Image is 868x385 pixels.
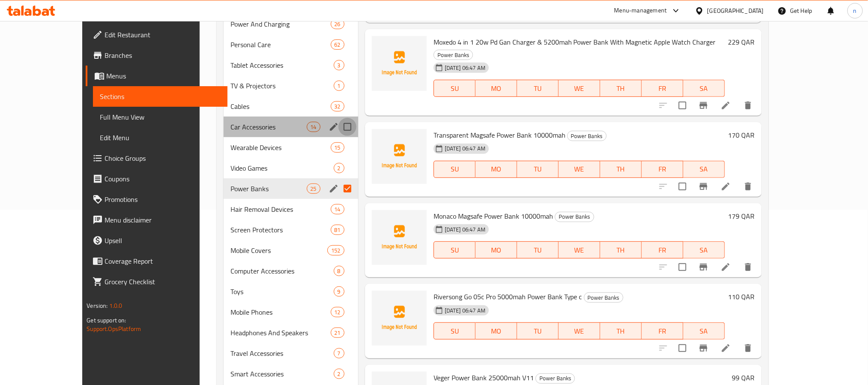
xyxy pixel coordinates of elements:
span: SA [687,82,721,95]
button: TH [600,161,642,178]
div: Headphones And Speakers [230,328,331,338]
span: Grocery Checklist [105,277,220,287]
span: Power Banks [555,212,594,222]
img: Transparent Magsafe Power Bank 10000mah [372,129,427,184]
h6: 170 QAR [728,129,755,141]
div: Cables32 [224,96,358,117]
div: TV & Projectors1 [224,75,358,96]
a: Grocery Checklist [86,271,227,292]
button: TU [517,161,559,178]
div: items [331,225,344,235]
span: SA [687,325,721,337]
button: delete [738,95,758,116]
div: Hair Removal Devices14 [224,199,358,220]
div: Car Accessories14edit [224,117,358,137]
span: [DATE] 06:47 AM [441,144,489,153]
button: WE [559,322,600,340]
button: delete [738,176,758,197]
button: WE [559,161,600,178]
div: items [331,307,344,317]
span: SU [437,325,472,337]
span: Transparent Magsafe Power Bank 10000mah [434,129,566,141]
img: Riversong Go 05c Pro 5000mah Power Bank Type c [372,291,427,346]
span: 1 [334,82,344,90]
span: 25 [307,185,320,193]
span: 12 [331,308,344,316]
span: SA [687,244,721,256]
div: items [331,328,344,338]
div: Power Banks [555,212,594,222]
span: Toys [230,286,334,297]
span: TH [604,163,638,175]
button: delete [738,338,758,358]
span: TH [604,325,638,337]
button: SU [434,80,476,97]
span: [DATE] 06:47 AM [441,64,489,72]
div: items [334,81,344,91]
span: 1.0.0 [109,300,123,311]
a: Menus [86,66,227,86]
span: FR [645,325,680,337]
button: TU [517,80,559,97]
div: Travel Accessories [230,348,334,358]
span: Menu disclaimer [105,215,220,225]
div: items [334,266,344,276]
span: Select to update [673,339,691,357]
button: TU [517,241,559,259]
div: Screen Protectors81 [224,220,358,240]
a: Edit menu item [721,181,731,192]
span: Tablet Accessories [230,60,334,70]
button: MO [476,80,517,97]
button: TH [600,241,642,259]
span: SU [437,163,472,175]
div: [GEOGRAPHIC_DATA] [707,6,764,15]
div: Wearable Devices [230,142,331,153]
button: FR [642,241,683,259]
div: Personal Care62 [224,34,358,55]
span: Power Banks [434,50,473,60]
button: SU [434,322,476,340]
span: WE [562,325,597,337]
span: FR [645,244,680,256]
span: 152 [328,247,344,255]
span: 15 [331,144,344,152]
a: Edit menu item [721,100,731,111]
span: Version: [87,300,108,311]
button: MO [476,161,517,178]
div: Smart Accessories2 [224,364,358,384]
span: Sections [100,91,220,102]
div: Smart Accessories [230,369,334,379]
a: Edit Restaurant [86,24,227,45]
img: Moxedo 4 in 1 20w Pd Gan Charger & 5200mah Power Bank With Magnetic Apple Watch Charger [372,36,427,91]
button: TH [600,80,642,97]
span: 21 [331,329,344,337]
span: Coupons [105,174,220,184]
img: Monaco Magsafe Power Bank 10000mah [372,210,427,265]
div: items [334,60,344,70]
div: TV & Projectors [230,81,334,91]
span: Power Banks [230,183,307,194]
span: 3 [334,61,344,69]
div: Personal Care [230,39,331,50]
div: items [331,39,344,50]
div: Power Banks [536,373,575,384]
button: Branch-specific-item [693,176,714,197]
span: TH [604,82,638,95]
span: Cables [230,101,331,111]
button: TU [517,322,559,340]
div: Power Banks [584,292,623,303]
a: Choice Groups [86,148,227,168]
span: Screen Protectors [230,225,331,235]
span: 14 [331,205,344,214]
span: Edit Menu [100,132,220,143]
button: FR [642,322,683,340]
span: WE [562,82,597,95]
div: Car Accessories [230,122,307,132]
h6: 179 QAR [728,210,755,222]
span: [DATE] 06:47 AM [441,307,489,315]
span: FR [645,163,680,175]
div: Toys9 [224,281,358,302]
button: delete [738,257,758,277]
span: Power And Charging [230,19,331,29]
button: edit [327,182,340,195]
